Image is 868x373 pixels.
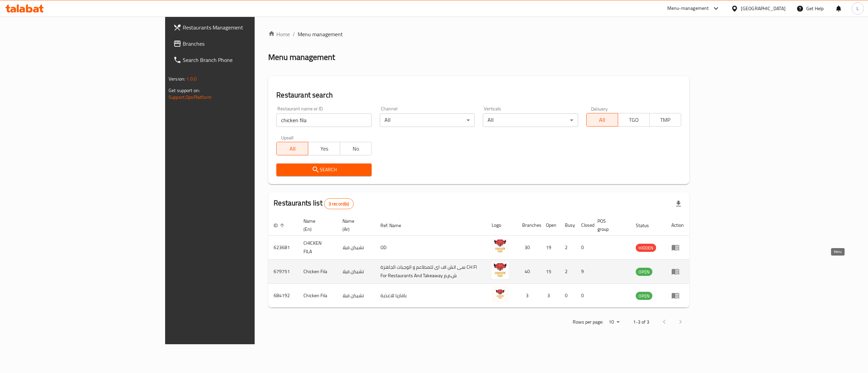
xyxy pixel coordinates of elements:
[281,135,294,140] label: Upsell
[375,236,486,260] td: OD
[311,144,337,154] span: Yes
[576,215,592,236] th: Closed
[621,115,647,125] span: TGO
[517,260,540,284] td: 40
[573,318,603,326] p: Rows per page:
[168,36,310,52] a: Branches
[186,74,197,83] span: 1.0.0
[559,284,576,308] td: 0
[380,113,475,127] div: All
[340,142,372,155] button: No
[559,215,576,236] th: Busy
[342,217,367,233] span: Name (Ar)
[337,260,375,284] td: تشيكن فيلا
[298,30,343,38] span: Menu management
[308,142,340,155] button: Yes
[276,142,308,155] button: All
[276,113,371,127] input: Search for restaurant name or ID..
[741,5,786,12] div: [GEOGRAPHIC_DATA]
[517,215,540,236] th: Branches
[279,144,305,154] span: All
[540,236,559,260] td: 19
[268,30,689,38] nav: breadcrumb
[337,236,375,260] td: تشيكن فيلا
[586,113,618,127] button: All
[633,318,649,326] p: 1-3 of 3
[540,284,559,308] td: 3
[540,260,559,284] td: 15
[540,215,559,236] th: Open
[268,215,689,308] table: enhanced table
[486,215,517,236] th: Logo
[636,292,652,300] span: OPEN
[168,19,310,36] a: Restaurants Management
[343,144,369,154] span: No
[636,244,656,252] span: HIDDEN
[375,260,486,284] td: سى اتش اف اى للمطاعم و الوجبات الجاهزة CH FI For Restaurants And Takeaway ش.م.م
[517,284,540,308] td: 3
[303,217,329,233] span: Name (En)
[169,74,185,83] span: Version:
[636,268,652,276] span: OPEN
[517,236,540,260] td: 30
[168,52,310,68] a: Search Branch Phone
[483,113,578,127] div: All
[274,198,353,209] h2: Restaurants list
[337,284,375,308] td: تشيكن فيلا
[492,238,509,255] img: CHICKEN FILA
[606,317,622,327] div: Rows per page:
[667,4,709,13] div: Menu-management
[298,236,337,260] td: CHICKEN FILA
[652,115,678,125] span: TMP
[183,40,305,48] span: Branches
[618,113,650,127] button: TGO
[324,198,354,209] div: Total records count
[183,23,305,31] span: Restaurants Management
[492,286,509,303] img: Chicken Fila
[276,163,371,176] button: Search
[559,236,576,260] td: 2
[298,260,337,284] td: Chicken Fila
[276,90,681,100] h2: Restaurant search
[576,284,592,308] td: 0
[559,260,576,284] td: 2
[589,115,615,125] span: All
[576,236,592,260] td: 0
[169,93,212,102] a: Support.OpsPlatform
[492,262,509,279] img: Chicken Fila
[597,217,622,233] span: POS group
[576,260,592,284] td: 9
[282,166,366,174] span: Search
[298,284,337,308] td: Chicken Fila
[274,221,287,229] span: ID
[666,215,689,236] th: Action
[670,196,687,212] div: Export file
[591,106,608,111] label: Delivery
[169,86,200,95] span: Get support on:
[375,284,486,308] td: بافاريا للاغذية
[324,201,353,207] span: 3 record(s)
[671,243,684,251] div: Menu
[649,113,681,127] button: TMP
[183,56,305,64] span: Search Branch Phone
[380,221,410,229] span: Ref. Name
[636,221,658,229] span: Status
[856,5,859,12] span: L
